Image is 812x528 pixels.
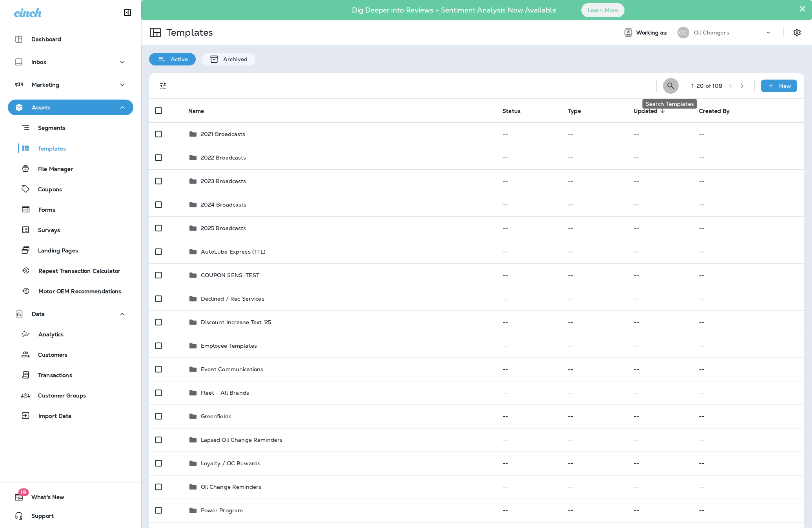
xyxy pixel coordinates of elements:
[562,428,627,452] td: --
[496,310,562,334] td: --
[562,405,627,428] td: --
[693,169,804,193] td: --
[496,287,562,310] td: --
[562,146,627,169] td: --
[693,240,804,263] td: --
[8,160,133,177] button: File Manager
[627,357,693,381] td: --
[8,242,133,258] button: Landing Pages
[31,59,46,65] p: Inbox
[627,475,693,499] td: --
[32,311,45,317] p: Data
[627,287,693,310] td: --
[8,306,133,322] button: Data
[779,83,791,89] p: New
[8,119,133,136] button: Segments
[627,428,693,452] td: --
[693,475,804,499] td: --
[496,428,562,452] td: --
[496,499,562,522] td: --
[693,381,804,405] td: --
[699,107,740,114] span: Created By
[562,475,627,499] td: --
[496,146,562,169] td: --
[627,169,693,193] td: --
[496,240,562,263] td: --
[201,131,246,137] p: 2021 Broadcasts
[562,381,627,405] td: --
[201,390,249,396] p: Fleet - All Brands
[32,82,59,88] p: Marketing
[699,108,730,114] span: Created By
[562,122,627,146] td: --
[201,154,246,161] p: 2022 Broadcasts
[30,352,67,359] p: Customers
[677,27,689,38] div: OC
[496,334,562,357] td: --
[694,29,729,36] p: Oil Changers
[634,107,668,114] span: Updated
[692,83,723,89] div: 1 - 20 of 108
[8,201,133,218] button: Forms
[627,310,693,334] td: --
[627,193,693,216] td: --
[31,36,61,42] p: Dashboard
[201,507,243,513] p: Power Program
[496,452,562,475] td: --
[627,334,693,357] td: --
[32,104,50,111] p: Assets
[562,193,627,216] td: --
[496,357,562,381] td: --
[8,283,133,299] button: Motor OEM Recommendations
[18,488,29,496] span: 19
[8,54,133,70] button: Inbox
[693,122,804,146] td: --
[693,452,804,475] td: --
[790,25,804,40] button: Settings
[627,240,693,263] td: --
[8,407,133,424] button: Import Data
[30,372,72,379] p: Transactions
[627,146,693,169] td: --
[693,216,804,240] td: --
[188,108,204,114] span: Name
[568,107,591,114] span: Type
[219,56,248,62] p: Archived
[30,186,62,194] p: Coupons
[496,169,562,193] td: --
[8,346,133,363] button: Customers
[562,499,627,522] td: --
[568,108,581,114] span: Type
[329,9,579,11] p: Dig Deeper into Reviews - Sentiment Analysis Now Available
[627,452,693,475] td: --
[8,181,133,197] button: Coupons
[30,166,73,173] p: File Manager
[8,77,133,93] button: Marketing
[30,145,66,153] p: Templates
[30,227,60,234] p: Surveys
[562,287,627,310] td: --
[799,2,806,15] button: Close
[155,78,171,94] button: Filters
[24,513,54,522] span: Support
[167,56,188,62] p: Active
[693,357,804,381] td: --
[502,108,521,114] span: Status
[693,310,804,334] td: --
[627,499,693,522] td: --
[8,508,133,524] button: Support
[693,263,804,287] td: --
[201,484,262,490] p: Oil Change Reminders
[693,146,804,169] td: --
[8,387,133,403] button: Customer Groups
[693,499,804,522] td: --
[8,140,133,156] button: Templates
[201,343,257,349] p: Employee Templates
[201,296,264,302] p: Declined / Rec Services
[201,319,271,325] p: Discount Increase Text '25
[627,405,693,428] td: --
[502,107,531,114] span: Status
[24,494,64,503] span: What's New
[8,326,133,342] button: Analytics
[201,249,266,255] p: AutoLube Express (TTL)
